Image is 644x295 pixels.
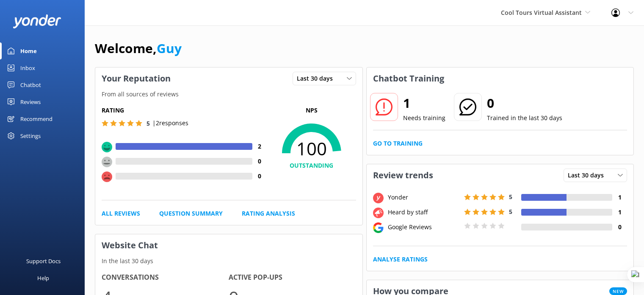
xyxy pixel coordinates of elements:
[267,138,356,159] span: 100
[102,209,140,218] a: All Reviews
[609,287,627,295] span: New
[20,42,37,59] div: Home
[501,8,582,17] span: Cool Tours Virtual Assistant
[95,256,362,266] p: In the last 30 days
[229,272,356,283] h4: Active Pop-ups
[252,171,267,181] h4: 0
[102,106,267,115] h5: Rating
[386,208,462,217] div: Heard by staff
[159,209,223,218] a: Question Summary
[13,14,61,28] img: yonder-white-logo.png
[267,106,356,115] p: NPS
[267,161,356,170] h4: OUTSTANDING
[367,67,451,90] h3: Chatbot Training
[20,110,53,127] div: Recommend
[373,139,423,148] a: Go to Training
[146,119,150,127] span: 5
[37,270,49,287] div: Help
[487,93,562,113] h2: 0
[102,272,229,283] h4: Conversations
[20,127,41,144] div: Settings
[252,142,267,151] h4: 2
[20,76,41,93] div: Chatbot
[252,157,267,166] h4: 0
[95,234,362,256] h3: Website Chat
[612,208,627,217] h4: 1
[152,118,188,128] p: | 2 responses
[367,164,439,186] h3: Review trends
[386,222,462,232] div: Google Reviews
[612,222,627,232] h4: 0
[95,38,182,59] h1: Welcome,
[20,59,35,76] div: Inbox
[297,74,338,83] span: Last 30 days
[612,193,627,202] h4: 1
[403,93,445,113] h2: 1
[373,255,428,264] a: Analyse Ratings
[509,193,512,201] span: 5
[487,113,562,123] p: Trained in the last 30 days
[403,113,445,123] p: Needs training
[242,209,295,218] a: Rating Analysis
[95,90,362,99] p: From all sources of reviews
[95,67,177,90] h3: Your Reputation
[386,193,462,202] div: Yonder
[509,208,512,216] span: 5
[157,39,182,57] a: Guy
[26,253,61,270] div: Support Docs
[20,93,41,110] div: Reviews
[568,171,609,180] span: Last 30 days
